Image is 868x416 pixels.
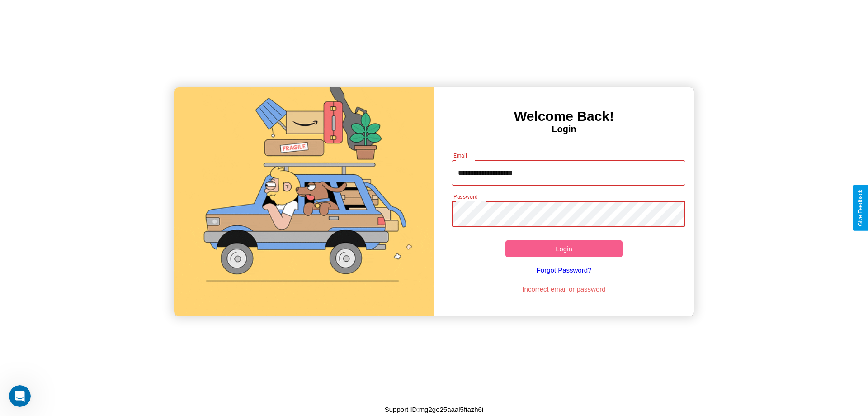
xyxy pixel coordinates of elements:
p: Incorrect email or password [447,283,681,295]
button: Login [505,240,623,257]
p: Support ID: mg2ge25aaal5fiazh6i [385,403,484,416]
h4: Login [434,124,694,134]
label: Password [453,193,477,201]
img: gif [174,87,434,316]
a: Forgot Password? [447,257,681,283]
label: Email [453,152,467,159]
div: Give Feedback [857,190,863,226]
h3: Welcome Back! [434,109,694,124]
iframe: Intercom live chat [9,385,31,407]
